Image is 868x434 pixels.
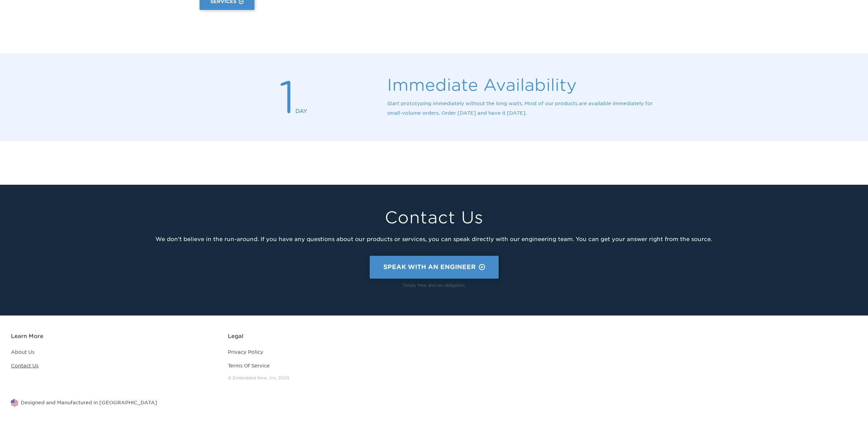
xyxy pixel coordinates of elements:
[228,331,434,342] h2: Legal
[11,399,18,407] img: flag.png
[387,77,669,93] h2: Immediate Availability
[370,256,499,279] a: Speak With An Engineer
[295,108,307,114] span: day
[155,234,713,245] p: We don’t believe in the run-around. If you have any questions about our products or services, you...
[11,349,34,355] a: About Us
[228,363,270,368] a: Terms Of Service
[200,54,387,141] div: 1
[11,398,217,407] p: Designed and Manufactured in [GEOGRAPHIC_DATA]
[11,363,39,368] a: Contact Us
[11,331,217,342] h2: Learn More
[228,349,263,355] a: Privacy Policy
[387,99,669,118] p: Start prototyping immediately without the long waits. Most of our products are available immediat...
[11,207,857,228] h1: Contact Us
[228,374,434,382] div: © Embedded Now, Inc, 2025
[11,281,857,290] p: Totally free and no obligation.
